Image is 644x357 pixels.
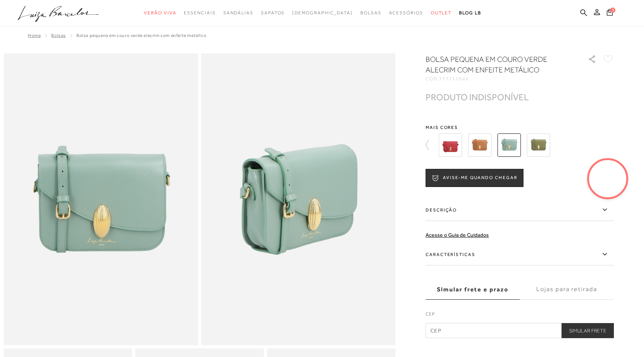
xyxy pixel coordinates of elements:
button: AVISE-ME QUANDO CHEGAR [426,169,523,187]
label: CEP [426,311,614,321]
span: Bolsas [360,10,382,15]
a: categoryNavScreenReaderText [261,6,285,20]
button: 3 [604,8,615,18]
span: [DEMOGRAPHIC_DATA] [292,10,353,15]
img: BOLSA PEQUENA EM COURO VERDE OLIVA COM ENFEITE METÁLICO [527,133,550,157]
img: BOLSA PEQUENA EM COURO VERDE ALECRIM COM ENFEITE METÁLICO [497,133,521,157]
img: BOLSA CROSSBODY EM COURO VERMELHO PIMENTA COM FECHAMENTO POR CONCHA METÁLICA PEQUENA [439,133,462,157]
label: Simular frete e prazo [426,279,520,300]
a: categoryNavScreenReaderText [144,6,176,20]
span: BLOG LB [459,10,481,15]
a: categoryNavScreenReaderText [389,6,423,20]
span: Verão Viva [144,10,176,15]
span: Acessórios [389,10,423,15]
div: CÓD: [426,77,576,81]
a: noSubCategoriesText [292,6,353,20]
span: Outlet [431,10,452,15]
h1: BOLSA PEQUENA EM COURO VERDE ALECRIM COM ENFEITE METÁLICO [426,54,567,75]
span: Essenciais [184,10,215,15]
a: categoryNavScreenReaderText [184,6,215,20]
a: categoryNavScreenReaderText [360,6,382,20]
span: 3 [610,8,615,13]
div: PRODUTO INDISPONÍVEL [426,93,529,101]
img: image [201,54,395,345]
input: CEP [426,323,614,338]
a: Home [28,33,41,38]
label: Descrição [426,199,614,221]
img: BOLSA PEQUENA EM COURO CARAMELO COM ENFEITE METÁLICO [468,133,491,157]
a: categoryNavScreenReaderText [223,6,253,20]
button: Simular Frete [562,323,614,338]
a: categoryNavScreenReaderText [431,6,452,20]
label: Características [426,244,614,265]
img: image [4,54,198,345]
span: Sapatos [261,10,285,15]
span: Sandálias [223,10,253,15]
a: BLOG LB [459,6,481,20]
a: Bolsas [51,33,66,38]
span: BOLSA PEQUENA EM COURO VERDE ALECRIM COM ENFEITE METÁLICO [76,33,206,38]
label: Lojas para retirada [520,279,614,300]
a: Acesse o Guia de Cuidados [426,232,489,238]
span: Mais cores [426,125,614,130]
span: 777711046 [439,76,469,81]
